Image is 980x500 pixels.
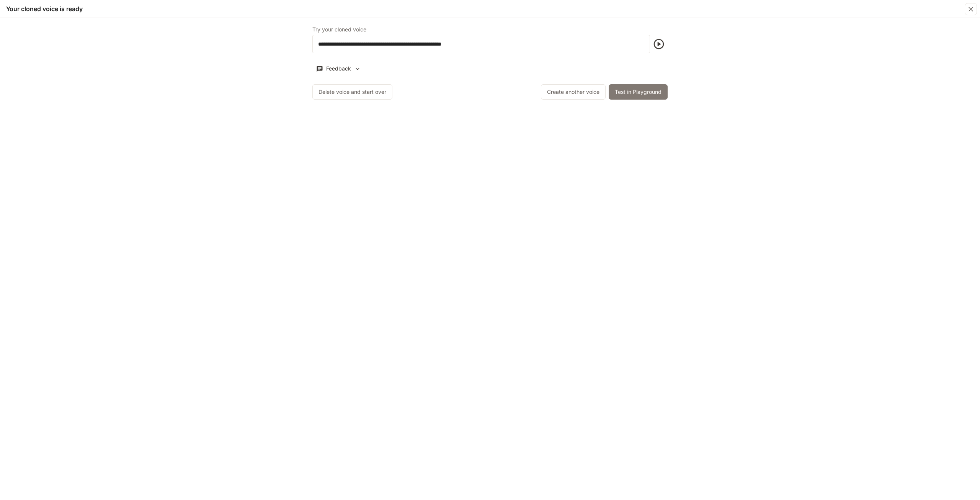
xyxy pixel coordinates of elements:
[312,62,364,75] button: Feedback
[609,84,668,100] button: Test in Playground
[312,84,392,100] button: Delete voice and start over
[6,5,83,13] h5: Your cloned voice is ready
[312,27,366,32] p: Try your cloned voice
[541,84,606,100] button: Create another voice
